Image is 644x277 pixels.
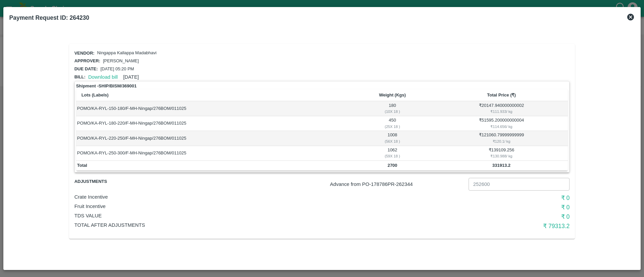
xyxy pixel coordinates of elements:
[436,153,567,159] div: ₹ 130.988 / kg
[9,14,89,21] b: Payment Request ID: 264230
[88,74,118,80] a: Download bill
[82,92,109,97] b: Lots (Labels)
[74,193,405,201] p: Crate Incentive
[351,109,434,115] div: ( 10 X 18 )
[76,101,350,116] td: POMO/KA-RYL-150-180/F-MH-Ningap/276BOM/011025
[351,138,434,144] div: ( 56 X 18 )
[469,178,570,191] input: Advance
[74,74,86,79] span: Bill:
[487,92,516,97] b: Total Price (₹)
[435,146,568,161] td: ₹ 139109.256
[76,146,350,161] td: POMO/KA-RYL-250-300/F-MH-Ningap/276BOM/011025
[405,203,570,212] h6: ₹ 0
[436,124,567,130] div: ₹ 114.656 / kg
[350,146,435,161] td: 1062
[436,109,567,115] div: ₹ 111.933 / kg
[435,131,568,146] td: ₹ 121060.79999999999
[351,153,434,159] div: ( 59 X 18 )
[76,131,350,146] td: POMO/KA-RYL-220-250/F-MH-Ningap/276BOM/011025
[379,92,406,97] b: Weight (Kgs)
[103,58,139,64] p: [PERSON_NAME]
[76,83,137,89] strong: Shipment - SHIP/BISM/369001
[405,221,570,231] h6: ₹ 79313.2
[350,116,435,131] td: 450
[74,51,95,56] span: Vendor:
[74,178,157,186] span: Adjustments
[387,163,397,168] b: 2700
[77,163,87,168] b: Total
[435,101,568,116] td: ₹ 20147.940000000002
[74,203,405,210] p: Fruit Incentive
[74,58,100,63] span: Approver:
[74,212,405,219] p: TDS VALUE
[435,116,568,131] td: ₹ 51595.200000000004
[405,193,570,203] h6: ₹ 0
[330,181,466,188] p: Advance from PO- 178786 PR- 262344
[350,101,435,116] td: 180
[405,212,570,221] h6: ₹ 0
[123,74,139,80] span: [DATE]
[100,66,134,72] p: [DATE] 05:20 PM
[76,116,350,131] td: POMO/KA-RYL-180-220/F-MH-Ningap/276BOM/011025
[74,221,405,229] p: Total After adjustments
[436,138,567,144] div: ₹ 120.1 / kg
[351,124,434,130] div: ( 25 X 18 )
[97,50,157,56] p: Ningappa Kallappa Madabhavi
[350,131,435,146] td: 1008
[74,66,98,71] span: Due date:
[492,163,511,168] b: 331913.2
